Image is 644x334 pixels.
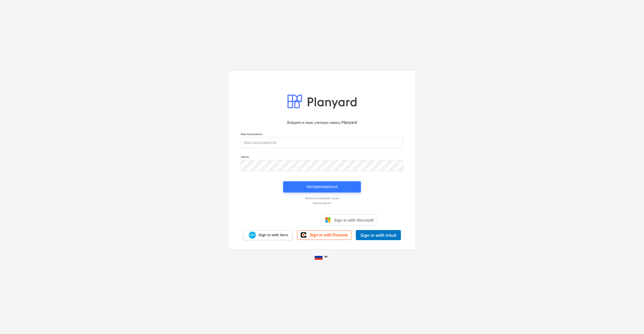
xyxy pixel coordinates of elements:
img: Xero logo [249,231,256,239]
img: Microsoft logo [325,217,331,223]
iframe: Кнопка "Увійти через Google" [264,214,320,226]
a: Забыли пароль? [238,201,406,205]
i: keyboard_arrow_down [323,253,329,260]
p: Имя пользователя [241,132,403,137]
span: Sign in with Microsoft [334,218,374,222]
a: Sign in with Xero [243,230,293,240]
button: Авторизоваться [283,181,361,192]
p: Войдите в свою учетную запись Planyard [241,120,403,126]
a: Войти по волшебной ссылке [238,196,406,200]
div: Авторизоваться [307,183,338,190]
span: Sign in with Xero [258,233,288,238]
a: Sign in with Procore [297,230,351,240]
div: Увійти через Google (відкриється в новій вкладці) [267,214,317,226]
input: Имя пользователя [241,137,403,148]
span: Sign in with Procore [310,233,348,238]
p: пароль [241,155,403,160]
